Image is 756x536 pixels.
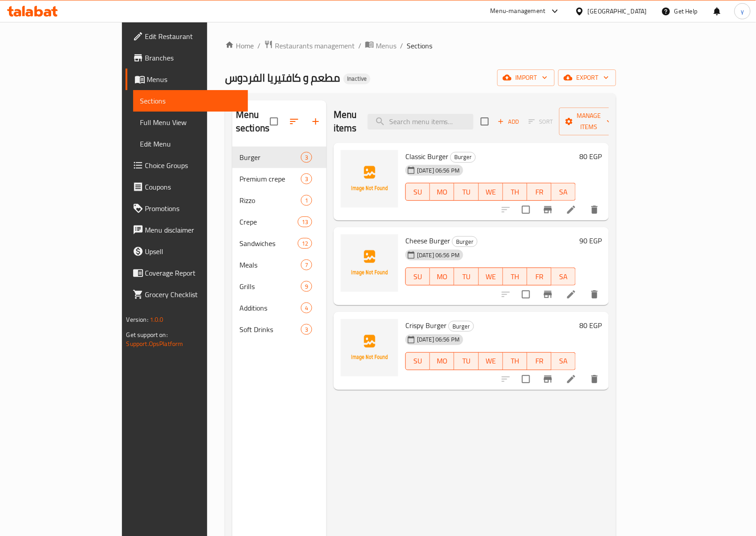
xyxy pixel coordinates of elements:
[239,238,298,249] span: Sandwiches
[584,199,605,220] button: delete
[494,115,523,129] span: Add item
[126,155,248,176] a: Choice Groups
[334,108,357,135] h2: Menu items
[503,183,527,201] button: TH
[479,183,503,201] button: WE
[298,238,312,249] div: items
[275,40,355,51] span: Restaurants management
[527,352,552,370] button: FR
[301,324,312,335] div: items
[507,186,524,199] span: TH
[479,352,503,370] button: WE
[150,314,164,325] span: 1.0.0
[552,183,576,201] button: SA
[239,324,301,335] span: Soft Drinks
[232,168,326,190] div: Premium crepe3
[527,183,552,201] button: FR
[301,196,312,205] span: 1
[454,268,478,285] button: TU
[579,234,602,247] h6: 90 EGP
[301,153,312,162] span: 3
[301,152,312,163] div: items
[301,325,312,334] span: 3
[405,268,430,285] button: SU
[239,259,301,270] span: Meals
[741,6,744,16] span: y
[517,200,535,219] span: Select to update
[517,285,535,304] span: Select to update
[358,40,361,51] li: /
[239,303,301,313] span: Additions
[368,114,474,130] input: search
[232,143,326,344] nav: Menu sections
[145,246,241,257] span: Upsell
[239,195,301,206] div: Rizzo
[555,270,572,283] span: SA
[133,133,248,155] a: Edit Menu
[301,303,312,313] div: items
[126,69,248,90] a: Menus
[434,270,451,283] span: MO
[239,281,301,292] div: Grills
[523,115,559,129] span: Select section first
[305,111,326,132] button: Add section
[301,281,312,292] div: items
[126,241,248,262] a: Upsell
[405,234,450,247] span: Cheese Burger
[434,186,451,199] span: MO
[504,72,547,83] span: import
[140,117,241,128] span: Full Menu View
[494,115,523,129] button: Add
[341,319,398,376] img: Crispy Burger
[341,150,398,207] img: Classic Burger
[407,40,432,51] span: Sections
[232,297,326,319] div: Additions4
[458,186,475,199] span: TU
[413,166,463,175] span: [DATE] 06:56 PM
[555,186,572,199] span: SA
[452,236,478,247] div: Burger
[531,354,548,367] span: FR
[527,268,552,285] button: FR
[145,268,241,278] span: Coverage Report
[479,268,503,285] button: WE
[298,239,312,248] span: 12
[482,186,500,199] span: WE
[232,211,326,233] div: Crepe13
[491,6,546,17] div: Menu-management
[405,319,447,332] span: Crispy Burger
[145,52,241,63] span: Branches
[566,374,577,385] a: Edit menu item
[236,108,270,135] h2: Menu sections
[458,270,475,283] span: TU
[413,251,463,259] span: [DATE] 06:56 PM
[531,270,548,283] span: FR
[232,254,326,276] div: Meals7
[430,268,454,285] button: MO
[497,69,555,86] button: import
[239,152,301,163] span: Burger
[430,352,454,370] button: MO
[145,31,241,42] span: Edit Restaurant
[239,173,301,184] span: Premium crepe
[448,321,474,332] div: Burger
[454,183,478,201] button: TU
[343,73,370,84] div: Inactive
[400,40,403,51] li: /
[126,198,248,219] a: Promotions
[257,40,261,51] li: /
[482,270,500,283] span: WE
[409,186,426,199] span: SU
[145,160,241,171] span: Choice Groups
[482,354,500,367] span: WE
[126,314,148,325] span: Version:
[409,270,426,283] span: SU
[405,352,430,370] button: SU
[145,289,241,300] span: Grocery Checklist
[126,338,183,350] a: Support.OpsPlatform
[405,183,430,201] button: SU
[566,204,577,215] a: Edit menu item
